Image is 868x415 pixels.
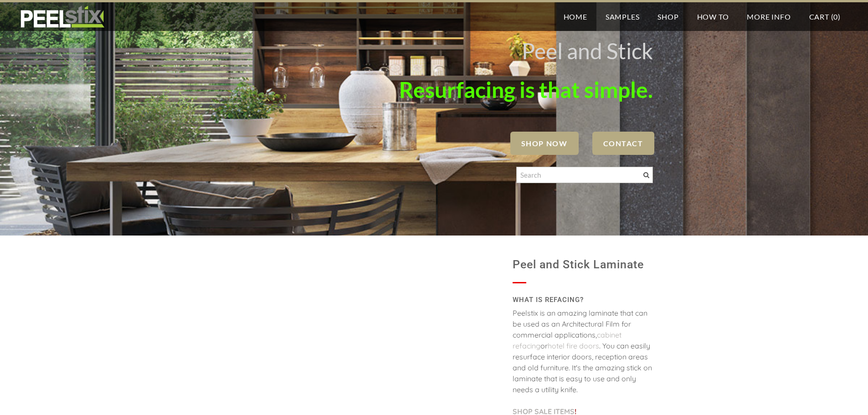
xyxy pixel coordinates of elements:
a: More Info [738,2,800,31]
input: Search [516,167,653,183]
span: Search [643,172,649,178]
span: 0 [833,12,838,21]
font: Resurfacing is that simple. [399,77,653,102]
a: Cart (0) [800,2,850,31]
h2: WHAT IS REFACING? [513,292,653,307]
font: Peel and Stick ​ [522,38,653,64]
a: hotel fire doors [548,341,599,350]
a: cabinet refacing [513,330,621,350]
a: Home [555,2,596,31]
h1: Peel and Stick Laminate [513,254,653,276]
img: REFACE SUPPLIES [18,5,106,28]
a: Contact [592,132,654,155]
a: How To [688,2,738,31]
a: Samples [596,2,649,31]
a: Shop [648,2,688,31]
a: SHOP NOW [510,132,579,155]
